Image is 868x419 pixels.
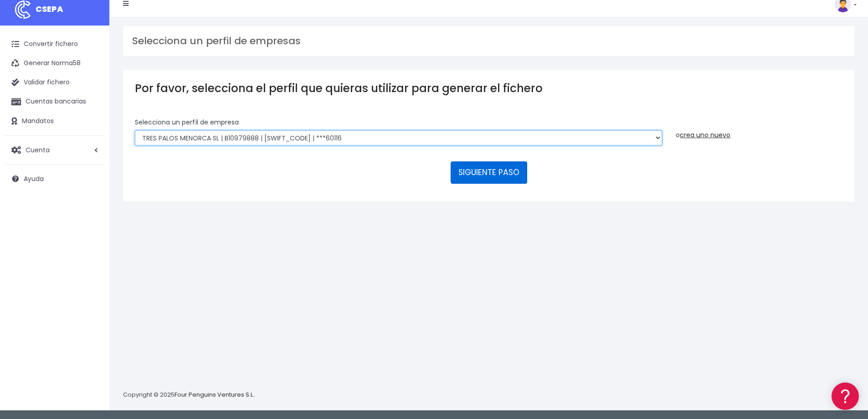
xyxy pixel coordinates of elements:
[135,118,239,127] label: Selecciona un perfíl de empresa
[5,112,105,131] a: Mandatos
[5,73,105,92] a: Validar fichero
[5,140,105,160] a: Cuenta
[175,390,254,399] a: Four Penguins Ventures S.L.
[676,118,842,140] div: o
[24,174,44,183] span: Ayuda
[26,145,50,154] span: Cuenta
[5,35,105,54] a: Convertir fichero
[36,3,63,15] span: CSEPA
[135,82,842,95] h3: Por favor, selecciona el perfil que quieras utilizar para generar el fichero
[5,54,105,73] a: Generar Norma58
[680,130,730,140] a: crea uno nuevo
[123,390,256,400] p: Copyright © 2025 .
[5,92,105,111] a: Cuentas bancarias
[132,35,845,47] h3: Selecciona un perfil de empresas
[5,169,105,188] a: Ayuda
[451,161,527,183] button: SIGUIENTE PASO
